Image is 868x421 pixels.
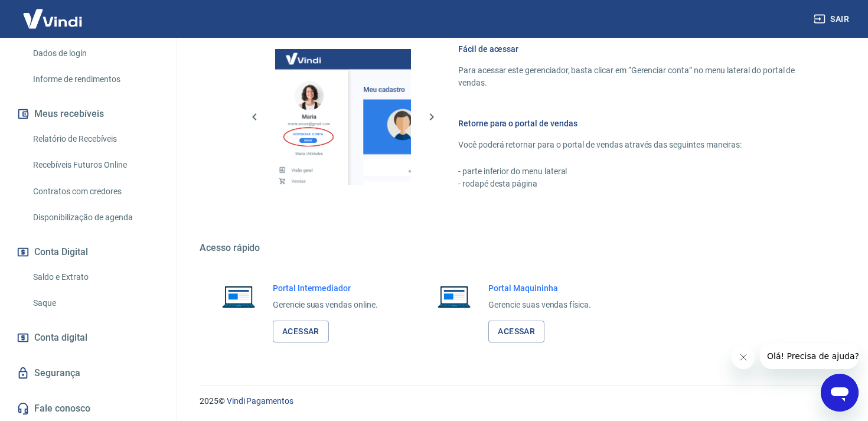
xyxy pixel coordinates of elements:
a: Vindi Pagamentos [227,396,293,406]
img: Imagem da dashboard mostrando o botão de gerenciar conta na sidebar no lado esquerdo [275,49,411,185]
iframe: Mensagem da empresa [760,343,859,369]
img: Vindi [14,1,91,37]
a: Acessar [488,321,544,342]
p: Gerencie suas vendas física. [488,299,591,311]
p: Gerencie suas vendas online. [273,299,378,311]
p: - rodapé desta página [458,178,811,190]
p: - parte inferior do menu lateral [458,165,811,178]
a: Contratos com credores [28,180,162,204]
a: Saldo e Extrato [28,265,162,289]
a: Informe de rendimentos [28,67,162,92]
a: Dados de login [28,41,162,66]
a: Saque [28,291,162,315]
h6: Portal Intermediador [273,282,378,294]
iframe: Botão para abrir a janela de mensagens [821,374,859,412]
p: 2025 © [200,395,840,407]
a: Acessar [273,321,329,342]
p: Para acessar este gerenciador, basta clicar em “Gerenciar conta” no menu lateral do portal de ven... [458,64,811,89]
img: Imagem de um notebook aberto [214,282,263,311]
h6: Portal Maquininha [488,282,591,294]
button: Meus recebíveis [14,101,162,127]
span: Conta digital [34,329,87,346]
h6: Retorne para o portal de vendas [458,118,811,129]
a: Conta digital [14,325,162,351]
h5: Acesso rápido [200,242,840,254]
a: Relatório de Recebíveis [28,127,162,151]
button: Conta Digital [14,239,162,265]
img: Imagem de um notebook aberto [429,282,479,311]
p: Você poderá retornar para o portal de vendas através das seguintes maneiras: [458,139,811,151]
span: Olá! Precisa de ajuda? [7,8,99,18]
a: Recebíveis Futuros Online [28,153,162,177]
button: Sair [811,8,854,30]
a: Segurança [14,360,162,386]
h6: Fácil de acessar [458,43,811,55]
iframe: Fechar mensagem [732,345,755,369]
a: Disponibilização de agenda [28,205,162,230]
